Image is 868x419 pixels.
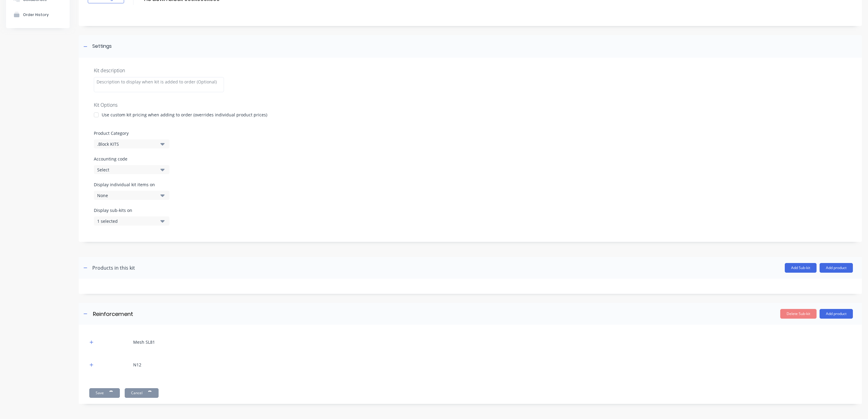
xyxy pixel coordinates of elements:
div: 1 selected [97,218,156,224]
button: Cancel [125,388,159,398]
div: .Block KITS [97,141,156,147]
div: None [97,192,156,199]
button: Add product [820,309,853,319]
label: Accounting code [94,156,847,162]
button: .Block KITS [94,139,169,148]
div: N12 [133,362,141,368]
div: Kit Options [94,101,847,109]
label: Display sub-kits on [94,207,169,213]
div: Settings [92,43,112,50]
input: Enter sub-kit name [92,310,199,318]
div: Order History [23,12,49,17]
div: Use custom kit pricing when adding to order (overrides individual product prices) [102,112,267,118]
button: Add Sub-kit [785,263,817,273]
div: Mesh SL81 [133,339,155,345]
div: Kit description [94,67,847,74]
button: Delete Sub-kit [780,309,817,319]
button: None [94,191,169,200]
button: 1 selected [94,216,169,226]
div: Products in this kit [92,264,135,271]
button: Add product [820,263,853,273]
label: Product Category [94,130,847,136]
div: Select [97,167,156,173]
button: Select [94,165,169,174]
label: Display individual kit items on [94,181,169,188]
button: Save [89,388,120,398]
button: Order History [6,7,70,22]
